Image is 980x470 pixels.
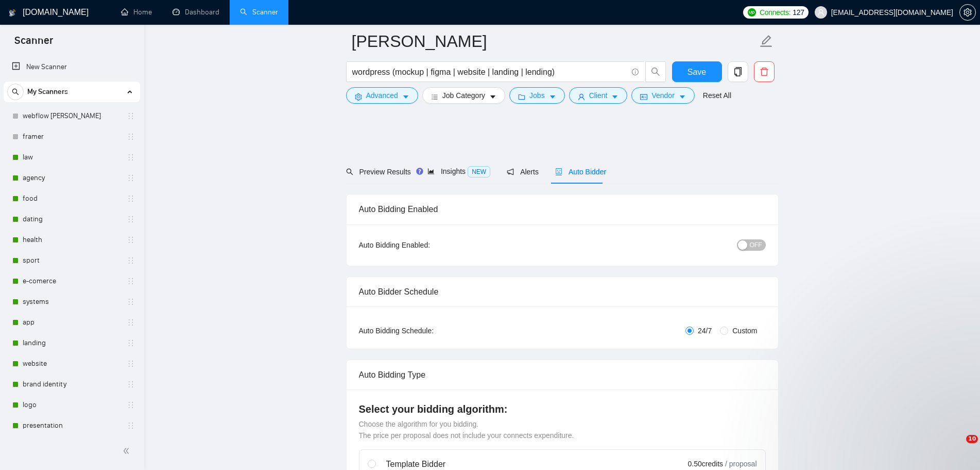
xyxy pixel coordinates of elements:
a: dating [23,209,121,230]
span: holder [127,195,135,203]
button: settingAdvancedcaret-down [346,87,418,104]
a: health [23,230,121,250]
a: Reset All [703,90,731,101]
span: idcard [640,93,647,101]
span: info-circle [632,69,639,75]
span: Save [687,66,706,78]
span: delete [754,67,774,76]
div: Tooltip anchor [415,167,424,176]
span: holder [127,318,135,327]
span: holder [127,422,135,430]
span: folder [518,93,525,101]
span: copy [728,67,748,76]
span: holder [127,112,135,120]
span: 10 [966,435,978,443]
span: holder [127,298,135,306]
span: area-chart [427,168,435,175]
span: bars [431,93,438,101]
span: caret-down [611,93,618,101]
button: Save [672,61,722,82]
a: law [23,147,121,168]
li: New Scanner [4,57,140,77]
a: homeHome [121,8,152,17]
span: Alerts [507,168,539,176]
span: user [578,93,585,101]
button: folderJobscaret-down [509,87,565,104]
div: Auto Bidding Enabled: [359,239,494,251]
a: searchScanner [240,8,278,17]
a: framer [23,126,121,147]
a: webflow [PERSON_NAME] [23,106,121,126]
img: logo [9,5,16,21]
span: notification [507,168,514,175]
div: Auto Bidder Schedule [359,277,766,306]
span: Scanner [6,33,61,55]
span: Advanced [366,90,398,101]
a: agency [23,168,121,188]
span: setting [355,93,362,101]
span: search [646,67,665,76]
button: barsJob Categorycaret-down [422,87,505,104]
span: Preview Results [346,168,411,176]
span: caret-down [679,93,686,101]
a: presentation [23,415,121,436]
img: upwork-logo.png [748,8,756,17]
span: NEW [468,166,490,177]
span: Jobs [529,90,545,101]
span: OFF [750,239,762,251]
span: user [817,9,824,16]
a: dashboardDashboard [173,8,219,17]
iframe: Intercom live chat [945,435,970,460]
a: food [23,188,121,209]
span: Choose the algorithm for you bidding. The price per proposal does not include your connects expen... [359,420,574,440]
a: brand identity [23,374,121,395]
span: holder [127,277,135,285]
span: Insights [427,167,490,175]
span: 0.50 credits [688,458,723,469]
span: search [346,168,353,175]
button: userClientcaret-down [569,87,628,104]
span: Custom [728,325,761,336]
div: Auto Bidding Type [359,360,766,390]
span: Auto Bidder [555,168,606,176]
button: idcardVendorcaret-down [631,87,694,104]
span: search [8,88,23,95]
a: systems [23,291,121,312]
span: Vendor [651,90,674,101]
a: setting [959,8,976,17]
input: Search Freelance Jobs... [352,66,627,78]
button: setting [959,4,976,21]
div: Auto Bidding Enabled [359,195,766,224]
span: 127 [793,7,804,18]
span: caret-down [489,93,496,101]
span: holder [127,380,135,388]
span: edit [760,35,773,48]
span: holder [127,236,135,244]
span: / proposal [725,459,757,469]
button: delete [754,61,775,82]
span: holder [127,153,135,161]
a: sport [23,250,121,271]
span: holder [127,174,135,182]
span: caret-down [402,93,409,101]
a: app [23,312,121,333]
a: website [23,353,121,374]
button: search [7,84,24,100]
span: holder [127,339,135,347]
span: robot [555,168,562,175]
h4: Select your bidding algorithm: [359,402,766,416]
span: holder [127,256,135,265]
a: New Scanner [12,57,132,77]
input: Scanner name... [352,28,758,54]
span: holder [127,133,135,141]
a: landing [23,333,121,353]
span: Job Category [442,90,485,101]
span: My Scanners [27,82,68,102]
span: Client [589,90,608,101]
span: caret-down [549,93,556,101]
a: logo [23,395,121,415]
button: search [645,61,666,82]
button: copy [728,61,748,82]
span: double-left [123,446,133,456]
span: 24/7 [694,325,716,336]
